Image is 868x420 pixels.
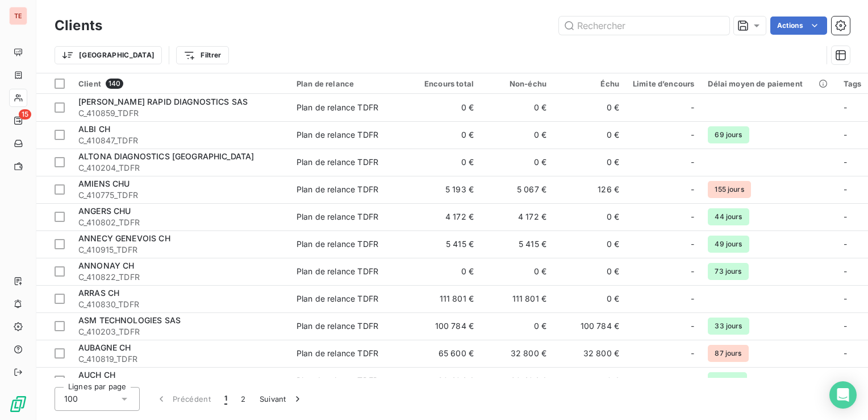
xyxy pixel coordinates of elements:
div: Plan de relance TDFR [297,129,378,141]
span: C_410203_TDFR [78,326,283,337]
button: Actions [770,17,827,35]
span: C_410775_TDFR [78,190,283,201]
td: 0 € [408,121,481,149]
span: 1 [224,393,227,405]
td: 111 801 € [408,285,481,312]
span: - [844,321,847,331]
div: Plan de relance TDFR [297,238,378,250]
div: Plan de relance TDFR [297,320,378,332]
span: 69 jours [708,126,749,143]
span: ASM TECHNOLOGIES SAS [78,315,181,325]
span: 100 [64,393,78,405]
span: ALTONA DIAGNOSTICS [GEOGRAPHIC_DATA] [78,151,254,161]
td: 0 € [481,149,553,176]
span: - [691,238,694,250]
td: 0 € [481,94,553,121]
span: - [691,266,694,277]
div: Échu [560,79,619,88]
button: Filtrer [176,46,228,64]
div: Encours total [415,79,474,88]
span: ARRAS CH [78,288,119,298]
span: 155 jours [708,181,750,198]
span: AUBAGNE CH [78,343,131,352]
span: ANNONAY CH [78,261,135,270]
td: 4 172 € [408,203,481,230]
span: - [691,211,694,223]
span: [PERSON_NAME] RAPID DIAGNOSTICS SAS [78,97,248,106]
td: 0 € [553,285,626,312]
div: Non-échu [487,79,546,88]
button: Suivant [253,387,310,411]
td: 0 € [481,121,553,149]
td: 0 € [553,121,626,149]
td: 0 € [553,230,626,258]
input: Rechercher [559,17,729,35]
span: - [844,184,847,194]
td: 0 € [481,258,553,285]
span: Client [78,79,101,88]
span: - [844,294,847,303]
span: C_410819_TDFR [78,353,283,365]
td: 0 € [481,312,553,340]
td: 0 € [553,258,626,285]
span: - [844,376,847,385]
span: - [691,348,694,359]
td: 126 € [553,176,626,203]
span: - [691,320,694,332]
td: 0 € [553,203,626,230]
td: 5 193 € [408,176,481,203]
span: C_410204_TDFR [78,162,283,174]
img: Logo LeanPay [9,395,27,413]
div: Plan de relance TDFR [297,211,378,223]
span: - [844,102,847,112]
td: 0 € [553,94,626,121]
td: 0 € [408,258,481,285]
span: - [844,212,847,221]
span: C_410859_TDFR [78,108,283,119]
div: Open Intercom Messenger [829,381,857,409]
td: 4 172 € [481,203,553,230]
div: Plan de relance TDFR [297,184,378,195]
span: ALBI CH [78,124,110,134]
span: C_410830_TDFR [78,299,283,310]
span: - [844,157,847,167]
div: Plan de relance TDFR [297,102,378,113]
div: Limite d’encours [633,79,694,88]
td: 29 494 € [408,367,481,394]
td: 32 800 € [553,340,626,367]
div: Plan de relance TDFR [297,375,378,386]
span: - [844,130,847,139]
td: 0 € [408,149,481,176]
span: C_410915_TDFR [78,244,283,256]
span: 44 jours [708,208,749,225]
td: 5 067 € [481,176,553,203]
span: - [691,102,694,113]
span: ANGERS CHU [78,206,131,216]
div: Plan de relance TDFR [297,266,378,277]
div: Plan de relance TDFR [297,157,378,168]
td: 32 800 € [481,340,553,367]
td: 0 € [553,149,626,176]
span: - [691,157,694,168]
button: Précédent [149,387,218,411]
div: TE [9,7,27,25]
h3: Clients [55,15,102,36]
td: 65 600 € [408,340,481,367]
td: 5 415 € [481,230,553,258]
span: 49 jours [708,236,749,253]
div: Délai moyen de paiement [708,79,829,88]
span: - [691,129,694,141]
div: Plan de relance TDFR [297,293,378,304]
span: C_410847_TDFR [78,135,283,146]
span: - [844,266,847,276]
button: 2 [234,387,252,411]
span: 73 jours [708,263,748,280]
span: 87 jours [708,345,748,362]
a: 15 [9,112,27,130]
span: AUCH CH [78,370,115,380]
td: 29 494 € [481,367,553,394]
span: - [844,348,847,358]
div: Plan de relance TDFR [297,348,378,359]
span: - [691,184,694,195]
span: AMIENS CHU [78,179,130,188]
